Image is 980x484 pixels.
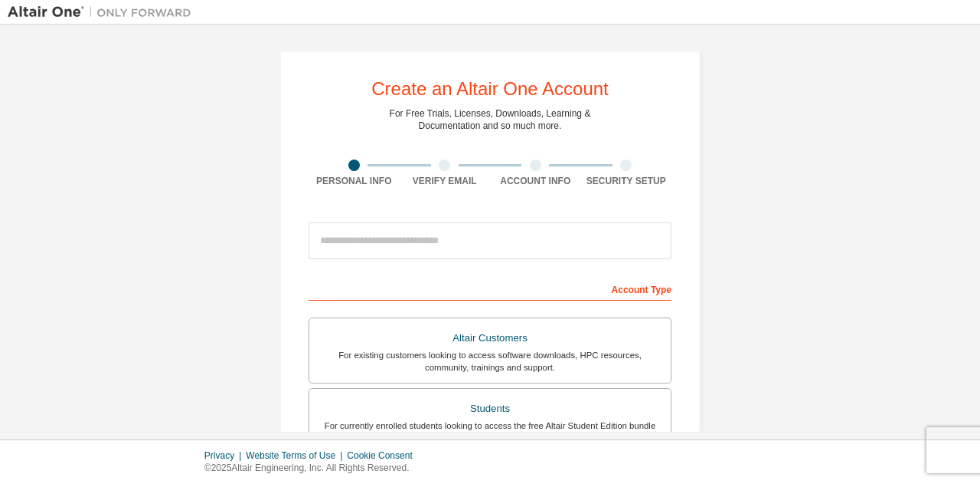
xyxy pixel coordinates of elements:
div: Security Setup [581,175,672,187]
img: Altair One [8,5,199,20]
div: Verify Email [400,175,491,187]
div: For Free Trials, Licenses, Downloads, Learning & Documentation and so much more. [390,107,591,132]
div: For currently enrolled students looking to access the free Altair Student Edition bundle and all ... [318,420,661,444]
div: Students [318,398,661,420]
div: For existing customers looking to access software downloads, HPC resources, community, trainings ... [318,349,661,374]
div: Cookie Consent [347,449,421,462]
div: Altair Customers [318,328,661,349]
p: © 2025 Altair Engineering, Inc. All Rights Reserved. [204,462,422,475]
div: Privacy [204,449,246,462]
div: Create an Altair One Account [371,80,609,98]
div: Website Terms of Use [246,449,347,462]
div: Personal Info [309,175,400,187]
div: Account Info [490,175,581,187]
div: Account Type [309,276,671,301]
